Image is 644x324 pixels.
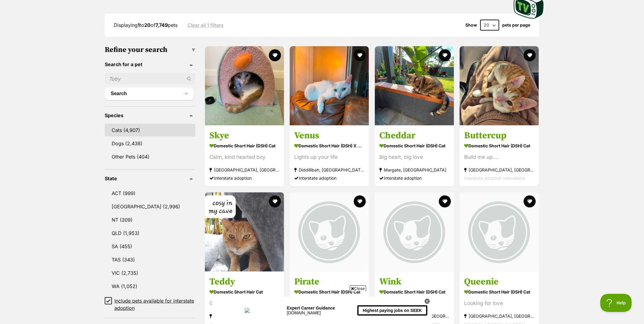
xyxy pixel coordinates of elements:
[439,49,451,61] button: favourite
[105,267,195,279] a: VIC (2,735)
[375,125,454,187] a: Cheddar Domestic Short Hair (DSH) Cat Big heart, big love Margate, [GEOGRAPHIC_DATA] Interstate a...
[464,130,534,141] h3: Buttercup
[209,174,279,182] div: Interstate adoption
[379,166,449,174] strong: Margate, [GEOGRAPHIC_DATA]
[294,287,364,296] strong: Domestic Short Hair (DSH) Cat
[464,312,534,320] strong: [GEOGRAPHIC_DATA], [GEOGRAPHIC_DATA]
[290,125,369,187] a: Venus Domestic Short Hair (DSH) x Oriental Shorthair Cat Lights up your life Diddillibah, [GEOGRA...
[145,8,215,18] button: Highest paying jobs on SEEK
[205,125,284,187] a: Skye Domestic Short Hair (DSH) Cat Calm, kind hearted boy [GEOGRAPHIC_DATA], [GEOGRAPHIC_DATA] In...
[294,166,364,174] strong: Diddillibah, [GEOGRAPHIC_DATA]
[290,46,369,125] img: Venus - Domestic Short Hair (DSH) x Oriental Shorthair Cat
[439,195,451,207] button: favourite
[379,276,449,287] h3: Wink
[524,49,536,61] button: favourite
[205,46,284,125] img: Skye - Domestic Short Hair (DSH) Cat
[105,124,195,136] a: Cats (4,907)
[105,150,195,163] a: Other Pets (404)
[105,62,195,67] header: Search for a pet
[379,141,449,150] strong: Domestic Short Hair (DSH) Cat
[294,276,364,287] h3: Pirate
[105,280,195,293] a: WA (1,052)
[209,287,279,296] strong: Domestic Short Hair Cat
[105,187,195,200] a: ACT (999)
[209,299,279,307] div: Ginger Cuddle Bug!
[269,49,281,61] button: favourite
[375,46,454,125] img: Cheddar - Domestic Short Hair (DSH) Cat
[205,192,284,271] img: Teddy - Domestic Short Hair Cat
[209,312,279,320] strong: [GEOGRAPHIC_DATA], [GEOGRAPHIC_DATA]
[105,213,195,226] a: NT (309)
[187,22,224,28] a: Clear all 1 filters
[269,195,281,207] button: favourite
[294,174,364,182] div: Interstate adoption
[105,137,195,150] a: Dogs (2,438)
[105,253,195,266] a: TAS (343)
[105,73,195,85] input: Toby
[75,9,145,14] div: Expert Career Guidance
[464,141,534,150] strong: Domestic Short Hair (DSH) Cat
[144,22,151,28] strong: 20
[209,276,279,287] h3: Teddy
[294,130,364,141] h3: Venus
[379,153,449,161] div: Big heart, big love
[379,174,449,182] div: Interstate adoption
[105,297,195,312] a: Include pets available for interstate adoption
[209,153,279,161] div: Calm, kind hearted boy
[460,125,539,187] a: Buttercup Domestic Short Hair (DSH) Cat Build me up.... [GEOGRAPHIC_DATA], [GEOGRAPHIC_DATA] Inte...
[105,227,195,239] a: QLD (1,953)
[105,176,195,181] header: State
[464,287,534,296] strong: Domestic Short Hair (DSH) Cat
[502,23,530,27] label: pets per page
[350,285,366,291] span: Close
[379,287,449,296] strong: Domestic Short Hair (DSH) Cat
[464,175,525,181] span: Interstate adoption unavailable
[209,166,279,174] strong: [GEOGRAPHIC_DATA], [GEOGRAPHIC_DATA]
[294,153,364,161] div: Lights up your life
[114,22,177,28] span: Displaying to of pets
[464,153,534,161] div: Build me up....
[354,49,366,61] button: favourite
[105,240,195,253] a: SA (455)
[464,299,534,307] div: Looking for love
[209,130,279,141] h3: Skye
[379,130,449,141] h3: Cheddar
[464,276,534,287] h3: Queenie
[294,141,364,150] strong: Domestic Short Hair (DSH) x Oriental Shorthair Cat
[209,141,279,150] strong: Domestic Short Hair (DSH) Cat
[212,294,432,321] iframe: Advertisement
[114,297,195,312] span: Include pets available for interstate adoption
[460,46,539,125] img: Buttercup - Domestic Short Hair (DSH) Cat
[105,113,195,118] header: Species
[464,166,534,174] strong: [GEOGRAPHIC_DATA], [GEOGRAPHIC_DATA]
[75,14,145,18] div: [DOMAIN_NAME]
[105,200,195,213] a: [GEOGRAPHIC_DATA] (2,996)
[379,312,449,320] strong: [GEOGRAPHIC_DATA], [GEOGRAPHIC_DATA]
[155,22,168,28] strong: 7,749
[379,299,449,307] div: Looking for love
[105,88,194,100] button: Search
[354,195,366,207] button: favourite
[600,294,632,312] iframe: Help Scout Beacon - Open
[524,195,536,207] button: favourite
[138,22,140,28] strong: 1
[465,23,477,27] span: Show
[105,46,195,54] h3: Refine your search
